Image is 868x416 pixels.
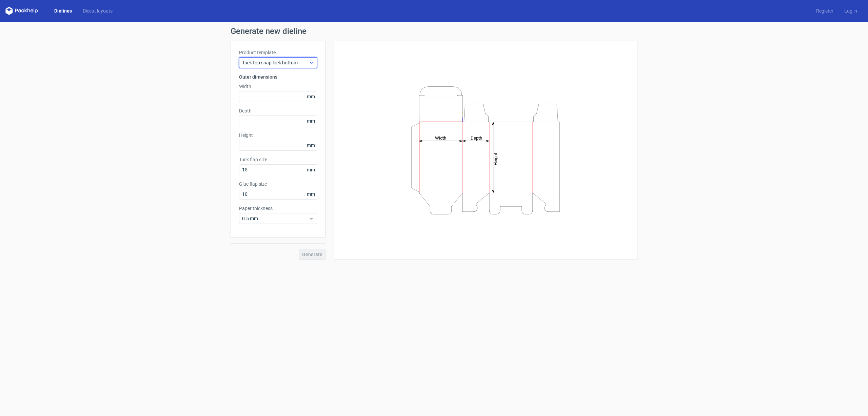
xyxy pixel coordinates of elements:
span: mm [305,91,317,102]
label: Height [239,132,317,139]
label: Glue flap size [239,181,317,187]
h3: Outer dimensions [239,74,317,80]
label: Product template [239,49,317,56]
span: mm [305,116,317,126]
tspan: Width [435,135,446,140]
label: Paper thickness [239,205,317,212]
span: mm [305,140,317,150]
tspan: Height [493,152,498,165]
a: Dielines [49,7,77,14]
span: 0.5 mm [242,215,309,222]
a: Diecut layouts [77,7,118,14]
label: Tuck flap size [239,156,317,163]
label: Depth [239,107,317,114]
span: Tuck top snap lock bottom [242,59,309,66]
label: Width [239,83,317,90]
a: Log in [839,7,863,14]
h1: Generate new dieline [231,27,637,35]
a: Register [811,7,839,14]
span: mm [305,189,317,199]
span: mm [305,165,317,175]
tspan: Depth [471,135,482,140]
